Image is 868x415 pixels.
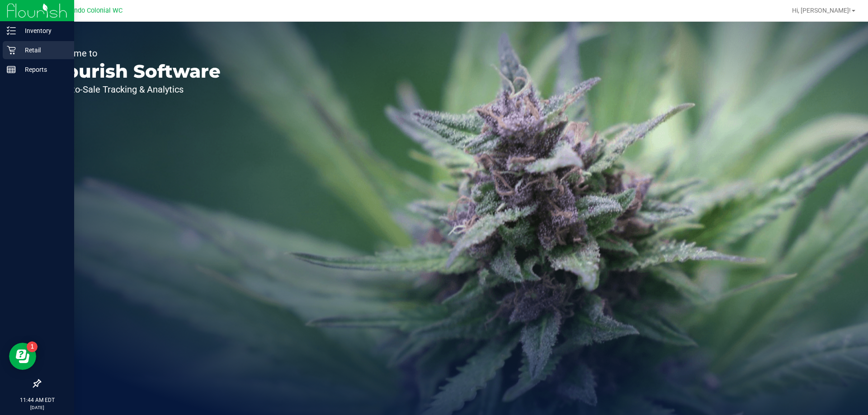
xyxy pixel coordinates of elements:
[7,65,16,74] inline-svg: Reports
[16,45,70,56] p: Retail
[49,62,221,80] p: Flourish Software
[4,404,70,411] p: [DATE]
[9,343,36,370] iframe: Resource center
[27,341,38,352] iframe: Resource center unread badge
[7,46,16,55] inline-svg: Retail
[792,7,851,14] span: Hi, [PERSON_NAME]!
[49,49,221,58] p: Welcome to
[16,25,70,36] p: Inventory
[7,26,16,35] inline-svg: Inventory
[4,396,70,404] p: 11:44 AM EDT
[62,7,123,14] span: Orlando Colonial WC
[16,64,70,75] p: Reports
[49,85,221,94] p: Seed-to-Sale Tracking & Analytics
